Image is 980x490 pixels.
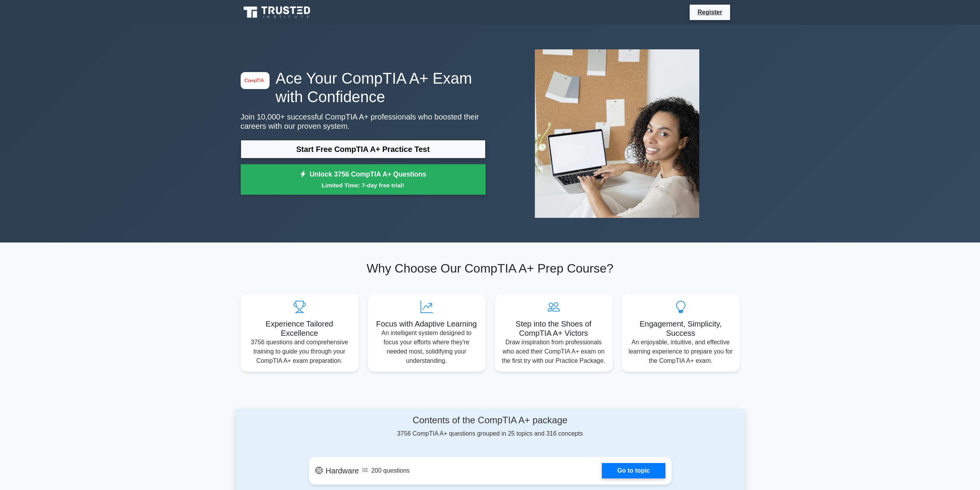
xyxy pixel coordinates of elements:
[241,69,486,106] h1: Ace Your CompTIA A+ Exam with Confidence
[247,319,352,338] h5: Experience Tailored Excellence
[241,261,740,276] h2: Why Choose Our CompTIA A+ Prep Course?
[501,338,606,365] p: Draw inspiration from professionals who aced their CompTIA A+ exam on the first try with our Prac...
[250,181,476,190] small: Limited Time: 7-day free trial!
[241,164,486,195] a: Unlock 3756 CompTIA A+ QuestionsLimited Time: 7-day free trial!
[628,338,734,365] p: An enjoyable, intuitive, and effective learning experience to prepare you for the CompTIA A+ exam.
[309,415,672,426] h4: Contents of the CompTIA A+ package
[241,112,486,131] p: Join 10,000+ successful CompTIA A+ professionals who boosted their careers with our proven system.
[374,328,479,365] p: An intelligent system designed to focus your efforts where they're needed most, solidifying your ...
[241,140,486,158] a: Start Free CompTIA A+ Practice Test
[628,319,734,338] h5: Engagement, Simplicity, Success
[247,338,352,365] p: 3756 questions and comprehensive training to guide you through your CompTIA A+ exam preparation.
[309,415,672,438] div: 3756 CompTIA A+ questions grouped in 25 topics and 316 concepts
[501,319,606,338] h5: Step into the Shoes of CompTIA A+ Victors
[602,463,665,478] a: Go to topic
[693,7,727,17] a: Register
[374,319,479,328] h5: Focus with Adaptive Learning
